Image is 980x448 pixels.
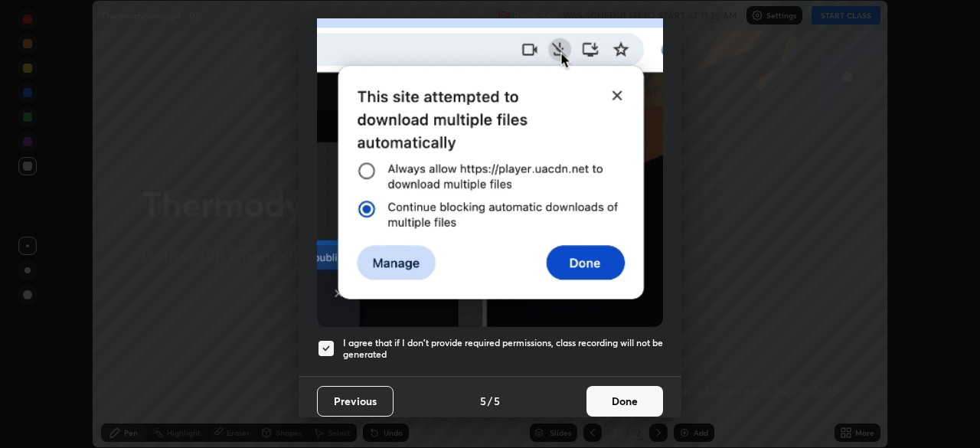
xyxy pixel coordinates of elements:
h5: I agree that if I don't provide required permissions, class recording will not be generated [343,337,663,361]
h4: / [488,393,492,409]
button: Done [586,386,663,417]
h4: 5 [494,393,500,409]
button: Previous [317,386,394,417]
h4: 5 [480,393,486,409]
